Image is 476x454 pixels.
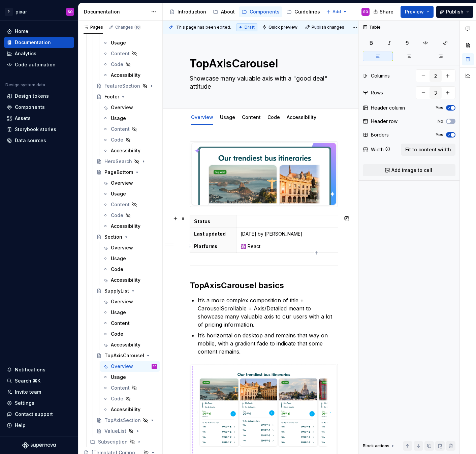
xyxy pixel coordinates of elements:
[1,4,77,19] button: PpixarSO
[104,158,132,165] div: HeroSearch
[111,255,126,262] div: Usage
[94,81,160,91] a: FeatureSection
[371,104,405,111] div: Header column
[5,82,45,88] div: Design system data
[371,89,383,96] div: Rows
[190,280,338,291] h2: TopAxisCarousel basics
[405,8,424,15] span: Preview
[250,8,280,15] div: Components
[178,8,206,15] div: Introduction
[4,124,74,135] a: Storybook stories
[104,428,126,434] div: ValueList
[15,8,27,15] div: pixar
[100,296,160,307] a: Overview
[405,146,451,153] span: Fit to content width
[111,395,123,402] div: Code
[100,178,160,188] a: Overview
[267,114,280,120] a: Code
[268,25,297,30] span: Quick preview
[68,9,73,14] div: SO
[111,61,123,68] div: Code
[111,277,140,283] div: Accessibility
[15,389,41,395] div: Invite team
[4,37,74,48] a: Documentation
[104,234,122,240] div: Section
[436,132,443,138] label: Yes
[241,243,439,250] p: ⚛️ React
[363,441,395,451] div: Block actions
[371,146,384,153] div: Width
[194,231,232,237] p: Last updated
[100,318,160,329] a: Content
[245,25,255,30] span: Draft
[15,422,26,429] div: Help
[100,339,160,350] a: Accessibility
[15,400,34,406] div: Settings
[4,26,74,37] a: Home
[436,105,443,111] label: Yes
[100,329,160,339] a: Code
[4,387,74,397] a: Invite team
[15,61,56,68] div: Code automation
[5,8,13,16] div: P
[94,415,160,426] a: TopAxisSection
[134,25,141,30] span: 10
[15,366,45,373] div: Notifications
[84,8,148,15] div: Documentation
[188,56,337,72] textarea: TopAxisCarousel
[104,169,133,176] div: PageBottom
[111,266,123,273] div: Code
[100,242,160,253] a: Overview
[401,6,434,18] button: Preview
[111,363,133,370] div: Overview
[100,48,160,59] a: Content
[284,6,323,17] a: Guidelines
[221,8,235,15] div: About
[4,398,74,408] a: Settings
[111,115,126,122] div: Usage
[111,104,133,111] div: Overview
[22,442,56,449] a: Supernova Logo
[100,264,160,275] a: Code
[371,118,398,125] div: Header row
[111,341,140,348] div: Accessibility
[191,114,213,120] a: Overview
[100,404,160,415] a: Accessibility
[401,144,455,156] button: Fit to content width
[111,385,130,391] div: Content
[260,23,300,32] button: Quick preview
[100,372,160,383] a: Usage
[436,6,473,18] button: Publish
[111,223,140,230] div: Accessibility
[370,6,398,18] button: Share
[100,113,160,124] a: Usage
[111,309,126,316] div: Usage
[100,307,160,318] a: Usage
[363,164,455,176] button: Add image to cell
[188,73,337,92] textarea: Showcase many valuable axis with a "good deal" attitude
[100,70,160,81] a: Accessibility
[104,287,129,294] div: SupplyList
[100,383,160,393] a: Content
[176,25,231,30] span: This page has been edited.
[111,126,130,132] div: Content
[167,5,323,19] div: Page tree
[15,377,40,384] div: Search ⌘K
[100,253,160,264] a: Usage
[100,134,160,145] a: Code
[87,436,160,447] div: Subscription
[111,212,123,219] div: Code
[363,9,368,14] div: SO
[380,8,393,15] span: Share
[294,8,320,15] div: Guidelines
[100,210,160,221] a: Code
[446,8,464,15] span: Publish
[371,72,390,79] div: Columns
[167,6,209,17] a: Introduction
[4,135,74,146] a: Data sources
[84,25,103,30] div: Pages
[15,39,51,46] div: Documentation
[217,110,238,124] div: Usage
[190,142,338,207] img: 6e2a589c-7f61-4990-822f-e19ddb3292a4.png
[15,104,45,111] div: Components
